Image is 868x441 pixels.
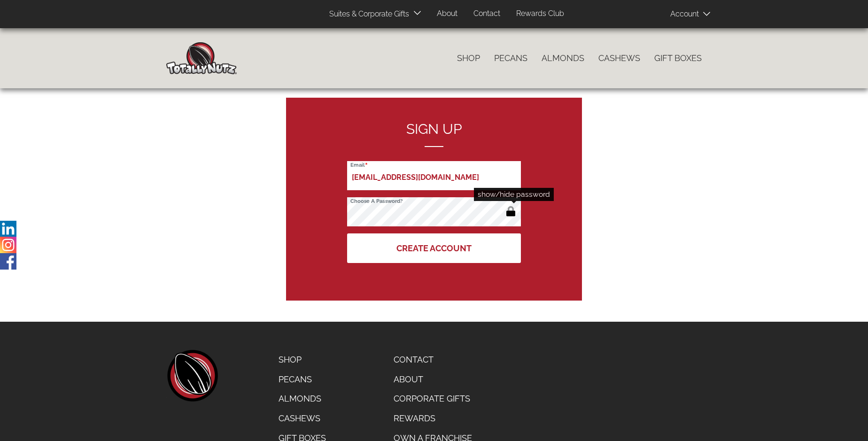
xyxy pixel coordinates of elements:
[535,48,591,68] a: Almonds
[347,121,521,147] h2: Sign up
[647,48,709,68] a: Gift Boxes
[271,350,333,370] a: Shop
[387,350,479,370] a: Contact
[347,233,521,263] button: Create Account
[387,389,479,409] a: Corporate Gifts
[271,389,333,409] a: Almonds
[322,5,412,23] a: Suites & Corporate Gifts
[387,409,479,428] a: Rewards
[387,370,479,389] a: About
[474,188,554,201] div: show/hide password
[271,409,333,428] a: Cashews
[591,48,647,68] a: Cashews
[487,48,535,68] a: Pecans
[430,5,465,23] a: About
[509,5,571,23] a: Rewards Club
[347,161,521,190] input: Email
[450,48,487,68] a: Shop
[166,42,237,74] img: Home
[166,350,218,402] a: home
[271,370,333,389] a: Pecans
[466,5,507,23] a: Contact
